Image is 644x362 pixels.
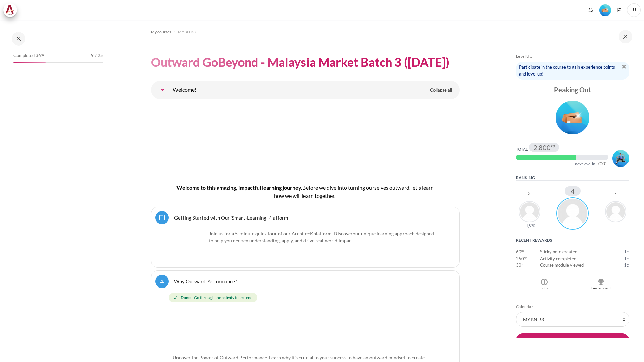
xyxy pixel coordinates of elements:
[612,150,629,167] img: Level #3
[627,3,641,17] a: User menu
[151,29,171,35] span: My courses
[3,3,20,17] a: Architeck Architeck
[574,285,627,291] div: Leaderboard
[518,285,571,291] div: Info
[616,262,629,269] td: Thursday, 2 October 2025, 11:41 AM
[151,54,449,70] h1: Outward GoBeyond - Malaysia Market Batch 3 ([DATE])
[599,4,611,16] img: Level #2
[173,309,438,351] img: 0
[516,304,629,309] h5: Calendar
[178,28,196,36] a: MYBN B3
[91,52,94,59] span: 9
[13,62,46,63] div: 36%
[622,63,626,69] a: Dismiss notice
[616,255,629,262] td: Thursday, 2 October 2025, 11:43 AM
[181,295,191,301] strong: Done:
[533,144,555,151] div: 2,800
[540,255,616,262] td: Activity completed
[573,277,629,291] a: Leaderboard
[302,184,306,191] span: B
[5,5,15,15] img: Architeck
[519,201,540,222] img: Thavamalar A/P Subramaniyam
[194,295,253,301] span: Go through the activity to the end
[556,197,589,230] img: Jia Yi Jeanne Ng
[173,230,438,244] p: Join us for a 5-minute quick tour of our ArchitecK platform. Discover
[516,54,629,59] h5: Level Up!
[274,184,434,199] span: efore we dive into turning ourselves outward, let's learn how we will learn together.
[516,147,528,152] div: Total
[612,149,629,167] div: Level #3
[622,65,626,69] img: Dismiss notice
[586,5,596,15] div: Show notification window with no new notifications
[430,87,452,94] span: Collapse all
[516,277,573,291] a: Info
[516,62,629,80] div: Participate in the course to gain experience points and level up!
[597,4,614,16] a: Level #2
[540,249,616,255] td: Sticky note created
[540,262,616,269] td: Course module viewed
[178,29,196,35] span: MYBN B3
[156,83,169,97] a: Welcome!
[557,337,579,344] span: New event
[516,98,629,134] div: Level #2
[516,238,629,243] h5: Recent rewards
[173,230,206,263] img: platform logo
[597,161,605,166] span: 700
[151,28,171,36] a: My courses
[13,52,44,59] span: Completed 36%
[172,184,438,200] h4: Welcome to this amazing, impactful learning journey.
[524,224,535,228] div: +1,820
[174,278,237,284] a: Why Outward Performance?
[516,255,524,262] span: 250
[524,257,527,258] span: xp
[565,186,581,196] div: 4
[95,52,103,59] span: / 25
[616,249,629,255] td: Thursday, 2 October 2025, 11:46 AM
[169,292,445,304] div: Completion requirements for Why Outward Performance?
[521,250,524,252] span: xp
[599,4,611,16] div: Level #2
[575,161,595,167] div: next level in
[516,262,521,269] span: 30
[174,214,288,221] a: Getting Started with Our 'Smart-Learning' Platform
[614,5,624,15] button: Languages
[516,175,629,181] h5: Ranking
[533,144,551,151] span: 2,800
[615,191,617,196] div: -
[425,85,457,96] a: Collapse all
[516,249,521,255] span: 60
[521,263,524,265] span: xp
[627,3,641,17] span: JJ
[528,191,531,196] div: 3
[556,101,589,134] img: Level #2
[516,333,629,348] button: New event
[516,85,629,94] div: Peaking Out
[605,161,608,163] span: xp
[151,27,460,37] nav: Navigation bar
[551,144,555,147] span: xp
